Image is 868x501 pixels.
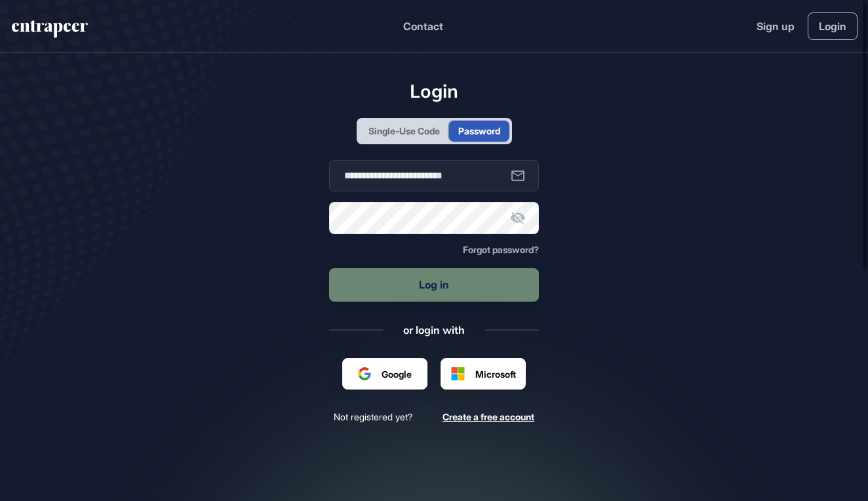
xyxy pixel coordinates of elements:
span: Not registered yet? [334,411,412,423]
a: Create a free account [443,411,534,423]
a: Forgot password? [463,245,539,255]
a: Sign up [757,18,795,34]
button: Contact [403,18,443,35]
a: entrapeer-logo [10,20,89,43]
div: Password [458,124,500,138]
div: Single-Use Code [368,124,440,138]
span: Create a free account [443,411,534,422]
a: Login [808,12,858,40]
h1: Login [329,80,540,102]
button: Log in [329,268,540,302]
span: Microsoft [475,367,516,381]
div: or login with [403,323,465,337]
